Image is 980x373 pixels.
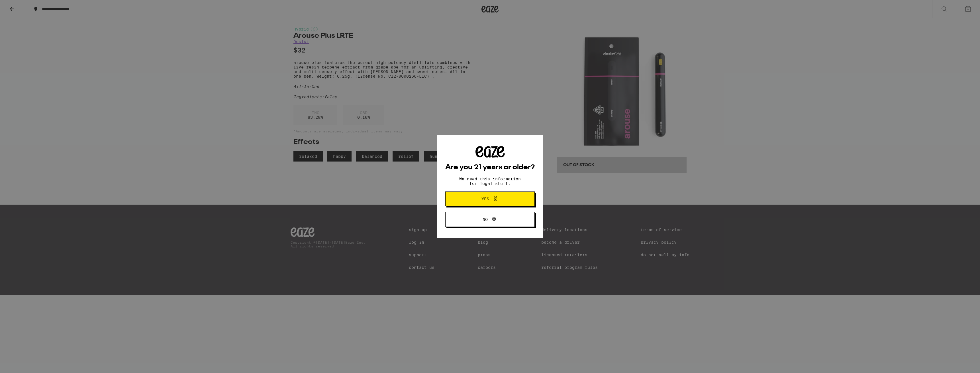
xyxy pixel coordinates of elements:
[481,197,489,201] span: Yes
[483,217,488,221] span: No
[445,164,535,171] h2: Are you 21 years or older?
[445,191,535,206] button: Yes
[454,177,526,186] p: We need this information for legal stuff.
[445,212,535,227] button: No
